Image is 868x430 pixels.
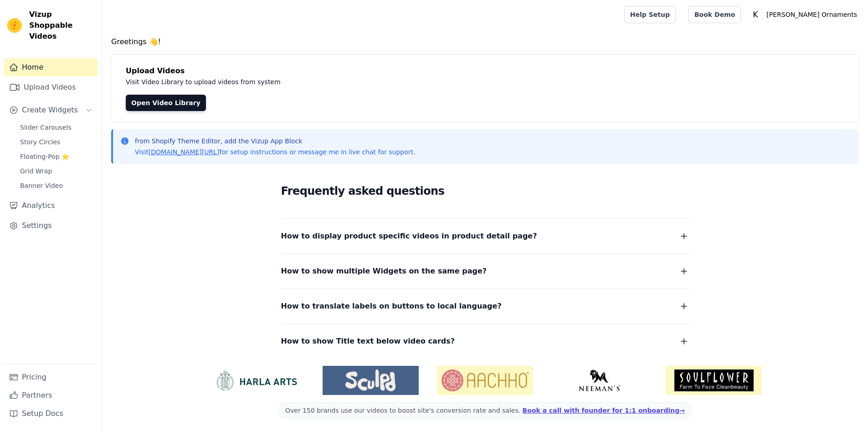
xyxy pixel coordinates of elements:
a: Grid Wrap [15,165,98,177]
span: How to show Title text below video cards? [281,335,455,348]
span: Banner Video [20,181,63,190]
p: Visit Video Library to upload videos from system [126,76,534,87]
a: Book Demo [688,6,741,23]
a: Analytics [4,197,98,215]
a: Story Circles [15,136,98,148]
span: Create Widgets [22,105,78,116]
span: Slider Carousels [20,123,72,132]
p: from Shopify Theme Editor, add the Vizup App Block [135,137,415,146]
img: HarlaArts [208,369,304,391]
img: Neeman's [551,369,647,391]
a: Upload Videos [4,78,98,96]
button: K [PERSON_NAME] Ornaments [748,6,861,23]
a: Home [4,58,98,76]
img: Soulflower [666,366,762,395]
a: Floating-Pop ⭐ [15,150,98,163]
button: Create Widgets [4,101,98,119]
a: Settings [4,217,98,235]
span: How to show multiple Widgets on the same page? [281,265,487,278]
a: Partners [4,386,98,405]
button: How to show Title text below video cards? [281,335,689,348]
span: How to display product specific videos in product detail page? [281,230,537,243]
span: Story Circles [20,137,60,147]
a: Banner Video [15,179,98,192]
a: Setup Docs [4,405,98,423]
span: How to translate labels on buttons to local language? [281,300,502,313]
span: Grid Wrap [20,167,52,176]
h4: Upload Videos [126,66,844,76]
a: Book a call with founder for 1:1 onboarding [523,407,685,414]
img: Aachho [437,366,533,395]
a: Slider Carousels [15,121,98,134]
p: [PERSON_NAME] Ornaments [763,6,861,23]
p: Visit for setup instructions or message me in live chat for support. [135,147,415,157]
h2: Frequently asked questions [281,182,689,200]
img: Vizup [7,18,22,33]
button: How to display product specific videos in product detail page? [281,230,689,243]
a: Pricing [4,368,98,386]
text: K [753,10,759,19]
button: How to translate labels on buttons to local language? [281,300,689,313]
img: Sculpd US [323,369,419,391]
h4: Greetings 👋! [111,36,859,47]
span: Floating-Pop ⭐ [20,152,69,161]
span: Vizup Shoppable Videos [29,9,94,42]
a: Help Setup [624,6,676,23]
button: How to show multiple Widgets on the same page? [281,265,689,278]
a: [DOMAIN_NAME][URL] [149,148,220,156]
a: Open Video Library [126,95,206,111]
